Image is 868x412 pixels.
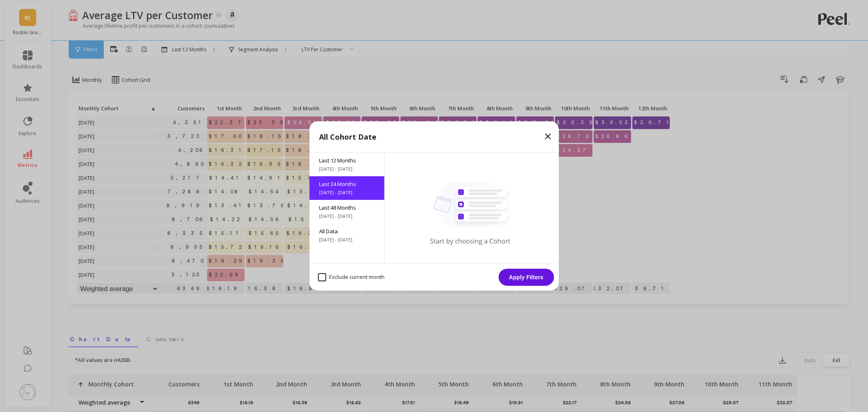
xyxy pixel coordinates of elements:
[319,166,374,172] span: [DATE] - [DATE]
[318,273,385,281] span: Exclude current month
[319,157,374,164] span: Last 12 Months
[319,131,376,142] p: All Cohort Date
[319,189,374,196] span: [DATE] - [DATE]
[319,213,374,219] span: [DATE] - [DATE]
[319,228,374,235] span: All Data
[319,237,374,243] span: [DATE] - [DATE]
[498,269,554,286] button: Apply Filters
[319,204,374,211] span: Last 48 Months
[319,180,374,188] span: Last 24 Months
